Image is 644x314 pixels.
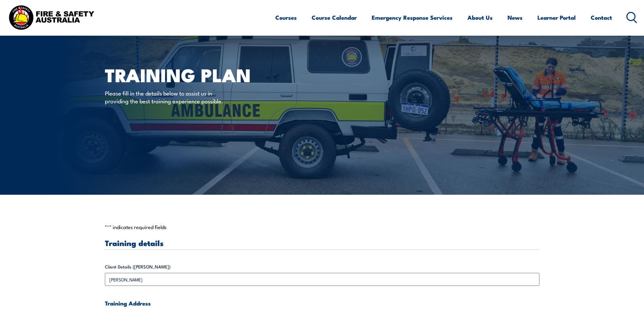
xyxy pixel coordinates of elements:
[105,263,539,270] label: Client Details ([PERSON_NAME])
[591,8,612,27] a: Contact
[105,67,273,83] h1: Training plan
[275,8,297,27] a: Courses
[508,8,522,27] a: News
[372,8,453,27] a: Emergency Response Services
[105,224,539,230] p: " " indicates required fields
[467,8,493,27] a: About Us
[105,239,539,247] h3: Training details
[105,299,539,307] h4: Training Address
[105,89,229,105] p: Please fill in the details below to assist us in providing the best training experience possible.
[537,8,576,27] a: Learner Portal
[312,8,357,27] a: Course Calendar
